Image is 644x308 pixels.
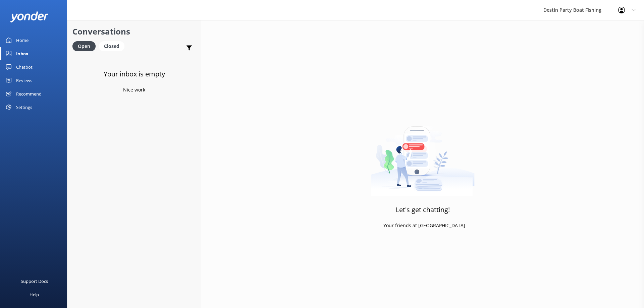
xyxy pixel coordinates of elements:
[16,34,29,47] div: Home
[16,101,32,114] div: Settings
[16,87,42,101] div: Recommend
[72,41,96,51] div: Open
[123,86,145,94] p: Nice work
[72,42,99,50] a: Open
[30,288,39,301] div: Help
[396,204,450,215] h3: Let's get chatting!
[104,69,165,79] h3: Your inbox is empty
[10,11,49,22] img: yonder-white-logo.png
[72,25,196,38] h2: Conversations
[99,42,128,50] a: Closed
[99,41,124,51] div: Closed
[371,112,475,196] img: artwork of a man stealing a conversation from at giant smartphone
[380,222,465,229] p: - Your friends at [GEOGRAPHIC_DATA]
[21,274,48,288] div: Support Docs
[16,47,29,60] div: Inbox
[16,60,33,74] div: Chatbot
[16,74,32,87] div: Reviews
